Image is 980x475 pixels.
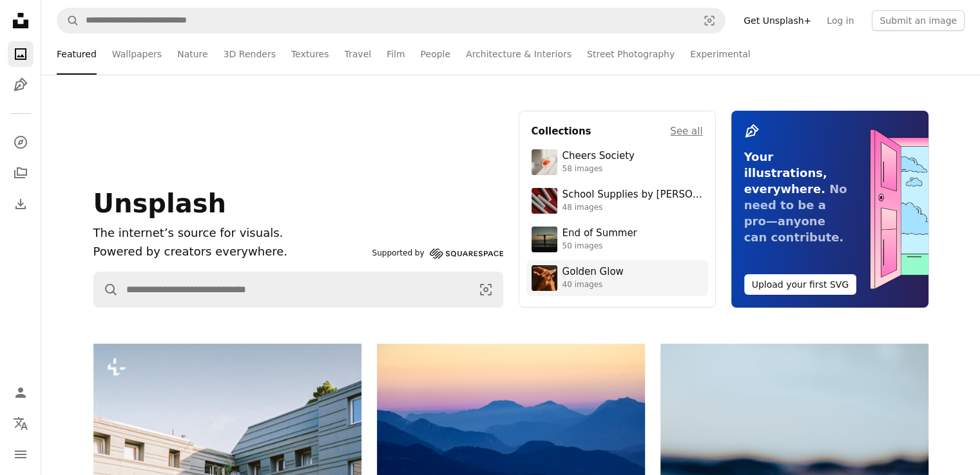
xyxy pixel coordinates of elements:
[8,160,34,186] a: Collections
[587,33,675,75] a: Street Photography
[372,246,503,261] a: Supported by
[344,33,371,75] a: Travel
[8,380,34,405] a: Log in / Sign up
[670,124,702,139] a: See all
[57,8,725,33] form: Find visuals sitewide
[8,442,34,467] button: Menu
[57,8,79,33] button: Search Unsplash
[93,224,367,243] h1: The internet’s source for visuals.
[562,150,635,163] div: Cheers Society
[93,272,503,308] form: Find visuals sitewide
[532,265,703,291] a: Golden Glow40 images
[872,10,965,31] button: Submit an image
[562,189,703,201] div: School Supplies by [PERSON_NAME]
[744,150,827,196] span: Your illustrations, everywhere.
[112,33,162,75] a: Wallpapers
[532,124,591,139] h4: Collections
[562,203,703,213] div: 48 images
[562,227,637,240] div: End of Summer
[532,149,703,175] a: Cheers Society58 images
[291,33,329,75] a: Textures
[562,266,624,279] div: Golden Glow
[421,33,451,75] a: People
[532,265,557,291] img: premium_photo-1754759085924-d6c35cb5b7a4
[744,274,857,295] button: Upload your first SVG
[532,149,557,175] img: photo-1610218588353-03e3130b0e2d
[93,243,367,261] p: Powered by creators everywhere.
[736,10,819,31] a: Get Unsplash+
[8,72,34,98] a: Illustrations
[8,8,34,36] a: Home — Unsplash
[93,189,226,218] span: Unsplash
[694,8,725,33] button: Visual search
[94,272,119,307] button: Search Unsplash
[387,33,405,75] a: Film
[562,164,635,174] div: 58 images
[377,421,645,433] a: Layered blue mountains under a pastel sky
[177,33,207,75] a: Nature
[744,182,847,244] span: No need to be a pro—anyone can contribute.
[532,227,557,252] img: premium_photo-1754398386796-ea3dec2a6302
[8,411,34,436] button: Language
[819,10,861,31] a: Log in
[532,188,557,214] img: premium_photo-1715107534993-67196b65cde7
[469,272,503,307] button: Visual search
[8,191,34,217] a: Download History
[690,33,750,75] a: Experimental
[8,41,34,67] a: Photos
[224,33,276,75] a: 3D Renders
[562,241,637,252] div: 50 images
[532,188,703,214] a: School Supplies by [PERSON_NAME]48 images
[562,280,624,290] div: 40 images
[8,129,34,155] a: Explore
[466,33,572,75] a: Architecture & Interiors
[532,227,703,252] a: End of Summer50 images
